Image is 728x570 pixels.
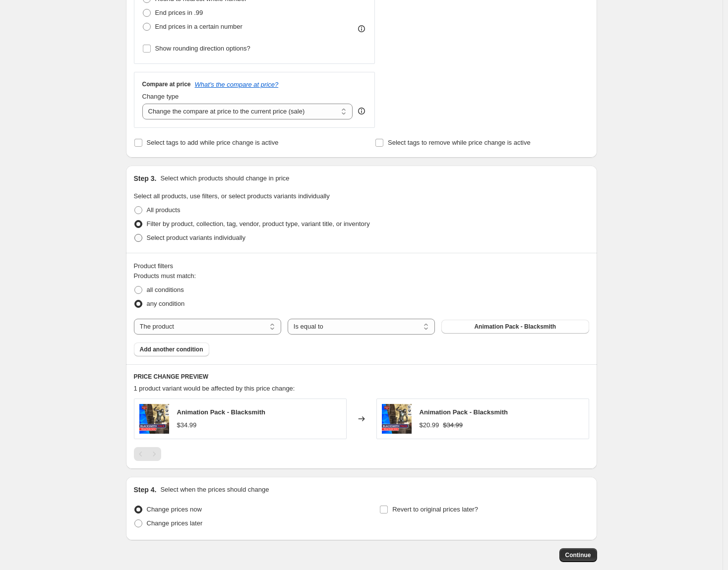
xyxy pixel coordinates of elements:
span: Revert to original prices later? [392,506,478,513]
nav: Pagination [134,447,161,461]
span: Animation Pack - Blacksmith [177,408,265,416]
span: Filter by product, collection, tag, vendor, product type, variant title, or inventory [147,220,370,228]
span: Select tags to add while price change is active [147,139,279,146]
div: Product filters [134,261,589,271]
div: $34.99 [177,420,197,430]
span: Show rounding direction options? [155,45,250,52]
span: Select product variants individually [147,234,245,241]
strike: $34.99 [443,420,463,430]
button: Add another condition [134,342,209,356]
div: $20.99 [420,420,439,430]
div: help [357,106,366,116]
span: all conditions [147,286,184,293]
span: All products [147,206,181,214]
h2: Step 3. [134,173,157,183]
span: Change prices later [147,519,203,527]
span: 1 product variant would be affected by this price change: [134,385,295,392]
h3: Compare at price [142,80,191,88]
span: Products must match: [134,272,196,280]
img: MC_Thumbnail_Blacksmith_UEFBXUN_01_80x.png [139,404,169,434]
h2: Step 4. [134,485,157,495]
span: Add another condition [140,345,203,353]
span: End prices in .99 [155,9,203,16]
span: Change prices now [147,506,202,513]
span: Animation Pack - Blacksmith [474,323,556,331]
span: End prices in a certain number [155,23,243,30]
span: Animation Pack - Blacksmith [420,408,508,416]
button: What's the compare at price? [195,81,279,88]
img: MC_Thumbnail_Blacksmith_UEFBXUN_01_80x.png [382,404,412,434]
span: any condition [147,300,185,307]
h6: PRICE CHANGE PREVIEW [134,373,589,381]
span: Change type [142,93,179,100]
span: Continue [565,551,591,559]
span: Select tags to remove while price change is active [388,139,531,146]
p: Select when the prices should change [160,485,269,495]
button: Animation Pack - Blacksmith [441,320,589,334]
span: Select all products, use filters, or select products variants individually [134,192,330,200]
button: Continue [559,548,597,562]
p: Select which products should change in price [160,173,289,183]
